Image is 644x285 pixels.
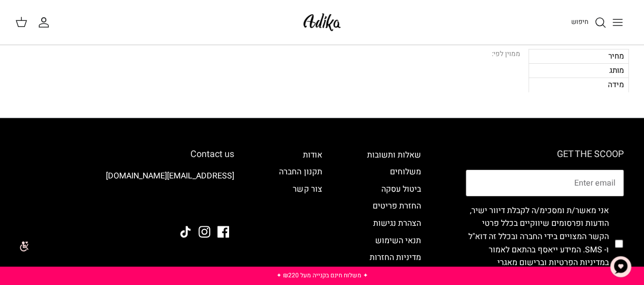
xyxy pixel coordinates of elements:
div: מותג [528,63,629,77]
a: צור קשר [293,183,322,195]
a: מדיניות החזרות [370,251,421,264]
h6: Contact us [20,149,234,160]
a: אודות [302,149,322,161]
img: accessibility_icon02.svg [8,232,36,260]
a: Tiktok [180,226,191,238]
a: ✦ משלוח חינם בקנייה מעל ₪220 ✦ [276,271,368,280]
a: משלוחים [390,166,421,178]
input: Email [466,170,624,196]
a: החזרת פריטים [373,200,421,212]
img: Adika IL [300,10,344,34]
div: ממוין לפי: [492,49,520,60]
button: צ'אט [605,251,636,282]
div: מחיר [528,49,629,63]
a: Instagram [199,226,210,238]
img: Adika IL [206,198,234,212]
a: תקנון החברה [279,166,322,178]
a: החשבון שלי [38,16,54,29]
a: ביטול עסקה [381,183,421,195]
a: תנאי השימוש [375,235,421,247]
h6: GET THE SCOOP [466,149,624,160]
a: שאלות ותשובות [367,149,421,161]
a: חיפוש [571,16,606,29]
button: Toggle menu [606,11,629,34]
div: מידה [528,77,629,92]
a: הצהרת נגישות [373,217,421,229]
label: אני מאשר/ת ומסכימ/ה לקבלת דיוור ישיר, הודעות ופרסומים שיווקיים בכלל פרטי הקשר המצויים בידי החברה ... [466,204,609,283]
a: [EMAIL_ADDRESS][DOMAIN_NAME] [106,170,234,182]
a: Facebook [217,226,229,238]
span: חיפוש [571,17,589,27]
